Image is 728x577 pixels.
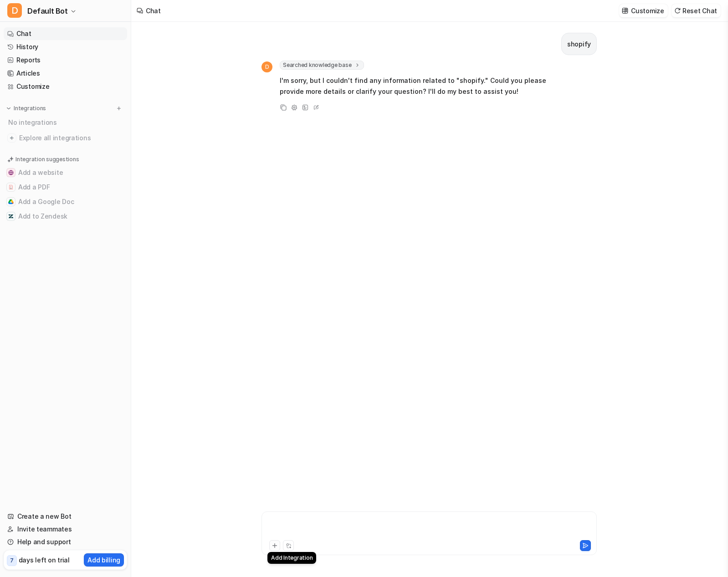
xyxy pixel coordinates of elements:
[4,194,127,209] button: Add a Google DocAdd a Google Doc
[8,199,14,204] img: Add a Google Doc
[8,184,14,190] img: Add a PDF
[622,7,628,14] img: customize
[4,54,127,66] a: Reports
[19,555,70,565] p: days left on trial
[4,523,127,536] a: Invite teammates
[267,552,316,564] div: Add Integration
[4,180,127,194] button: Add a PDFAdd a PDF
[4,41,127,53] a: History
[10,557,14,565] p: 7
[4,27,127,40] a: Chat
[4,67,127,80] a: Articles
[4,209,127,224] button: Add to ZendeskAdd to Zendesk
[19,131,123,145] span: Explore all integrations
[567,39,591,50] p: shopify
[5,105,12,112] img: expand menu
[7,3,22,18] span: D
[4,104,49,113] button: Integrations
[619,4,667,17] button: Customize
[87,555,120,565] p: Add billing
[8,170,14,175] img: Add a website
[4,132,127,144] a: Explore all integrations
[15,155,79,163] p: Integration suggestions
[7,133,16,143] img: explore all integrations
[4,165,127,180] button: Add a websiteAdd a website
[280,75,546,97] p: I'm sorry, but I couldn't find any information related to "shopify." Could you please provide mor...
[4,510,127,523] a: Create a new Bot
[672,4,721,17] button: Reset Chat
[5,115,127,130] div: No integrations
[674,7,681,14] img: reset
[27,5,68,17] span: Default Bot
[631,6,664,15] p: Customize
[261,61,272,72] span: D
[146,6,161,15] div: Chat
[280,61,364,70] span: Searched knowledge base
[84,553,124,567] button: Add billing
[14,105,46,112] p: Integrations
[116,105,122,112] img: menu_add.svg
[4,536,127,548] a: Help and support
[8,214,14,219] img: Add to Zendesk
[4,80,127,93] a: Customize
